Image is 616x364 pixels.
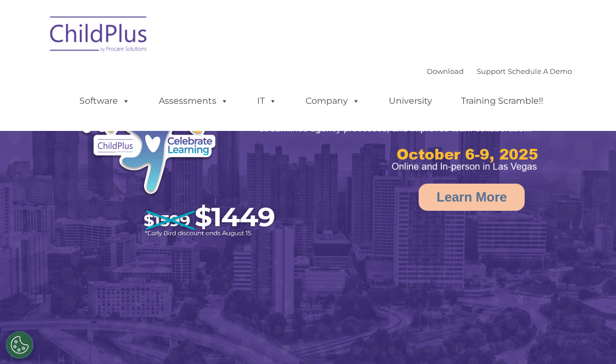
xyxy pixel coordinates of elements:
a: Software [69,90,141,112]
font: | [427,67,572,76]
a: Learn More [419,184,525,211]
a: Training Scramble!! [450,90,554,112]
a: IT [246,90,288,112]
a: Company [295,90,371,112]
a: Download [427,67,464,76]
a: Assessments [148,90,239,112]
img: ChildPlus by Procare Solutions [45,9,153,63]
a: Schedule A Demo [508,67,572,76]
a: University [378,90,443,112]
button: Cookies Settings [6,331,33,359]
a: Support [477,67,506,76]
